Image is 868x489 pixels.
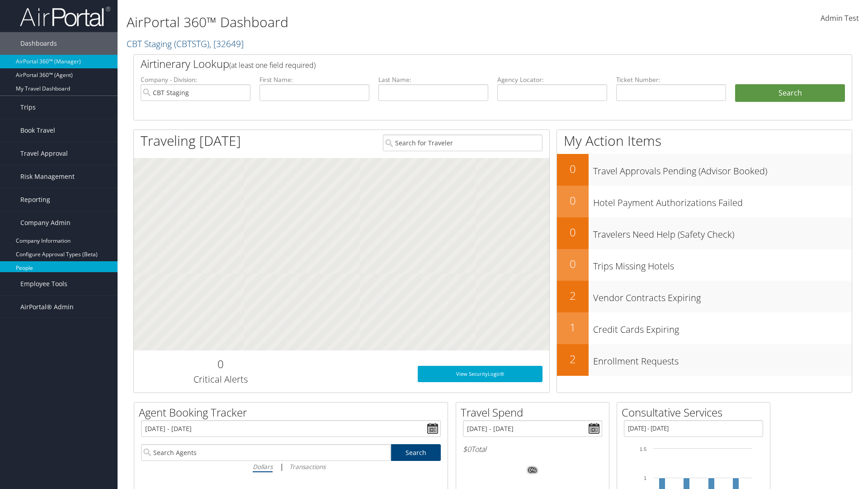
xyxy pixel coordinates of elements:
h3: Travelers Need Help (Safety Check) [593,224,852,241]
span: Trips [20,96,36,119]
label: First Name: [259,75,369,84]
h2: 2 [557,288,589,303]
span: ( CBTSTG ) [174,38,209,50]
input: Search for Traveler [383,134,542,151]
h2: 0 [557,161,589,177]
h2: 0 [141,356,300,372]
span: (at least one field required) [229,60,316,70]
input: Search Agents [141,444,391,461]
h3: Hotel Payment Authorizations Failed [593,192,852,209]
i: Dollars [253,462,273,471]
a: 2Enrollment Requests [557,344,852,376]
span: Dashboards [20,32,57,55]
span: Risk Management [20,165,75,188]
h2: Airtinerary Lookup [141,56,785,72]
h2: 0 [557,225,589,240]
a: 0Hotel Payment Authorizations Failed [557,186,852,217]
label: Agency Locator: [497,75,607,84]
h3: Trips Missing Hotels [593,255,852,273]
span: Employee Tools [20,273,67,295]
label: Company - Division: [141,75,250,84]
button: Search [735,84,845,102]
span: , [ 32649 ] [209,38,244,50]
h2: Travel Spend [461,405,609,420]
h1: Traveling [DATE] [141,131,241,150]
a: Admin Test [821,5,859,33]
span: Company Admin [20,211,71,234]
span: AirPortal® Admin [20,296,74,318]
label: Ticket Number: [616,75,726,84]
tspan: 1.5 [640,446,646,452]
a: 0Travelers Need Help (Safety Check) [557,217,852,249]
img: airportal-logo.png [20,6,110,27]
a: 1Credit Cards Expiring [557,312,852,344]
h2: 2 [557,351,589,367]
div: | [141,461,441,472]
tspan: 1 [644,475,646,481]
i: Transactions [289,462,325,471]
a: 0Travel Approvals Pending (Advisor Booked) [557,154,852,186]
h2: Consultative Services [622,405,770,420]
h6: Total [463,444,602,454]
h2: Agent Booking Tracker [139,405,448,420]
h3: Enrollment Requests [593,350,852,368]
tspan: 0% [529,468,536,473]
h3: Vendor Contracts Expiring [593,287,852,304]
h3: Critical Alerts [141,373,300,386]
h1: My Action Items [557,131,852,150]
span: Reporting [20,188,50,211]
label: Last Name: [378,75,488,84]
a: 2Vendor Contracts Expiring [557,281,852,312]
a: View SecurityLogic® [418,366,542,382]
span: Admin Test [821,13,859,23]
span: Book Travel [20,119,55,142]
span: $0 [463,444,471,454]
h1: AirPortal 360™ Dashboard [127,13,615,32]
h2: 1 [557,320,589,335]
a: CBT Staging [127,38,244,50]
a: 0Trips Missing Hotels [557,249,852,281]
span: Travel Approval [20,142,68,165]
h2: 0 [557,256,589,272]
h3: Travel Approvals Pending (Advisor Booked) [593,160,852,177]
h2: 0 [557,193,589,208]
a: Search [391,444,441,461]
h3: Credit Cards Expiring [593,319,852,336]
